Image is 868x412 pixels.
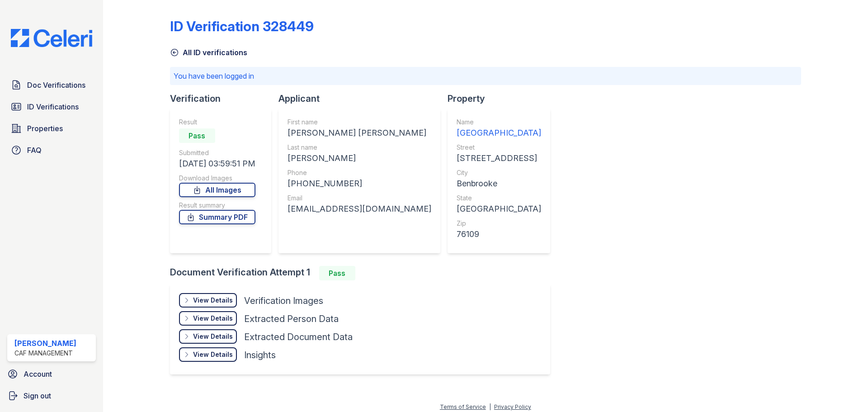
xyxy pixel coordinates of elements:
a: Doc Verifications [7,76,96,94]
div: 76109 [457,228,541,241]
a: Properties [7,119,96,137]
a: FAQ [7,141,96,159]
div: [PERSON_NAME] [288,152,431,165]
div: [GEOGRAPHIC_DATA] [457,203,541,215]
div: [PERSON_NAME] [PERSON_NAME] [288,127,431,139]
div: City [457,168,541,177]
span: FAQ [27,145,42,156]
a: Name [GEOGRAPHIC_DATA] [457,118,541,139]
a: Summary PDF [179,210,255,224]
div: Insights [244,349,276,361]
div: First name [288,118,431,127]
p: You have been logged in [174,71,797,81]
div: [PERSON_NAME] [14,338,76,349]
span: Account [24,369,52,379]
a: Account [4,365,99,383]
div: Benbrooke [457,177,541,190]
a: Privacy Policy [494,403,531,410]
div: Result [179,118,255,127]
div: Verification [170,92,278,105]
a: All Images [179,183,255,197]
div: Applicant [278,92,448,105]
div: View Details [193,350,233,359]
div: Extracted Document Data [244,331,353,343]
div: View Details [193,332,233,341]
div: Pass [179,128,215,143]
div: Street [457,143,541,152]
div: [EMAIL_ADDRESS][DOMAIN_NAME] [288,203,431,215]
div: [DATE] 03:59:51 PM [179,157,255,170]
div: [GEOGRAPHIC_DATA] [457,127,541,139]
div: [PHONE_NUMBER] [288,177,431,190]
div: View Details [193,314,233,323]
div: Name [457,118,541,127]
div: | [489,403,491,410]
div: CAF Management [14,349,76,358]
img: CE_Logo_Blue-a8612792a0a2168367f1c8372b55b34899dd931a85d93a1a3d3e32e68fde9ad4.png [4,29,99,47]
div: [STREET_ADDRESS] [457,152,541,165]
a: Terms of Service [440,403,486,410]
div: State [457,194,541,203]
a: ID Verifications [7,98,96,116]
span: Doc Verifications [27,80,85,90]
a: All ID verifications [170,47,247,58]
div: Download Images [179,174,255,183]
div: Pass [319,266,355,280]
div: ID Verification 328449 [170,18,314,34]
div: Document Verification Attempt 1 [170,266,557,280]
div: Submitted [179,148,255,157]
div: Phone [288,168,431,177]
span: Properties [27,123,63,134]
div: Extracted Person Data [244,313,339,325]
span: Sign out [24,390,51,401]
div: Verification Images [244,294,323,307]
div: Last name [288,143,431,152]
div: Email [288,194,431,203]
div: View Details [193,296,233,305]
div: Zip [457,219,541,228]
div: Property [448,92,557,105]
div: Result summary [179,201,255,210]
a: Sign out [4,387,99,405]
span: ID Verifications [27,101,79,112]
